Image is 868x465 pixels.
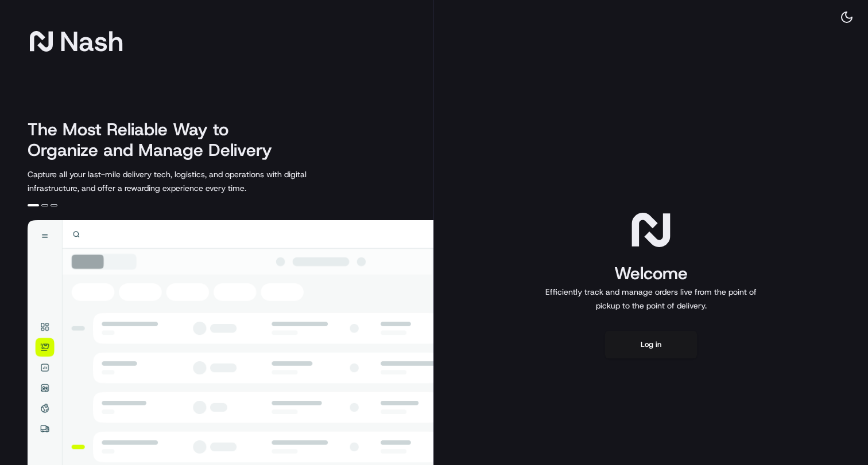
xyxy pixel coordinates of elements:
[541,285,761,312] p: Efficiently track and manage orders live from the point of pickup to the point of delivery.
[60,30,123,53] span: Nash
[605,331,697,358] button: Log in
[541,262,761,285] h1: Welcome
[28,167,358,195] p: Capture all your last-mile delivery tech, logistics, and operations with digital infrastructure, ...
[28,119,285,161] h2: The Most Reliable Way to Organize and Manage Delivery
